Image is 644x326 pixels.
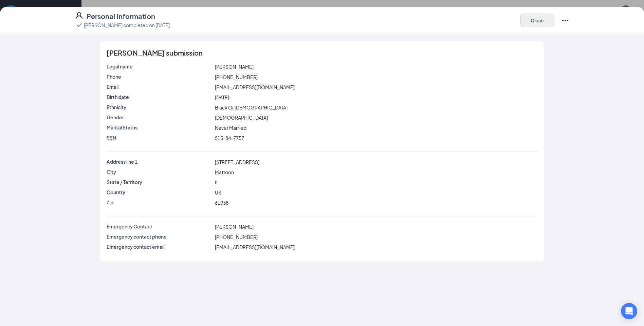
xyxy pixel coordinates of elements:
p: Birth date [107,94,212,100]
p: Emergency Contact [107,223,212,230]
h4: Personal Information [87,12,155,21]
p: Zip [107,199,212,206]
span: 515-84-7757 [215,135,244,141]
p: Email [107,83,212,90]
p: Country [107,189,212,196]
p: Ethnicity [107,104,212,110]
p: Address line 1 [107,158,212,165]
p: Legal name [107,63,212,70]
span: US [215,189,221,196]
span: [STREET_ADDRESS] [215,159,259,165]
p: Phone [107,73,212,80]
p: State / Territory [107,179,212,185]
div: Open Intercom Messenger [621,303,637,319]
span: 61938 [215,200,228,206]
span: [PERSON_NAME] submission [107,49,203,56]
span: Black Or [DEMOGRAPHIC_DATA] [215,104,288,110]
span: [PHONE_NUMBER] [215,234,258,240]
p: Gender [107,114,212,121]
span: [EMAIL_ADDRESS][DOMAIN_NAME] [215,84,295,90]
span: [EMAIL_ADDRESS][DOMAIN_NAME] [215,244,295,250]
svg: Checkmark [75,21,83,29]
span: [PERSON_NAME] [215,224,254,230]
span: Mattoon [215,169,234,175]
span: [DEMOGRAPHIC_DATA] [215,115,268,121]
span: [PHONE_NUMBER] [215,74,258,80]
span: [DATE] [215,94,229,100]
span: [PERSON_NAME] [215,64,254,70]
p: City [107,168,212,175]
p: SSN [107,134,212,141]
svg: User [75,12,83,20]
p: Emergency contact phone [107,233,212,240]
span: IL [215,179,219,185]
svg: Ellipses [561,16,569,24]
p: Emergency contact email [107,243,212,250]
p: [PERSON_NAME] completed on [DATE] [84,22,170,28]
span: Never Married [215,125,246,131]
p: Marital Status [107,124,212,131]
button: Close [520,14,554,27]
